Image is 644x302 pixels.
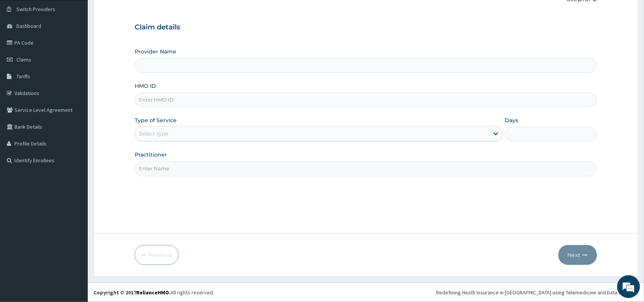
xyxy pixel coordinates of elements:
span: Claims [16,56,31,63]
span: Dashboard [16,23,41,29]
label: Practitioner [135,151,167,158]
div: Select type [139,130,168,137]
button: Next [559,245,597,265]
label: Type of Service [135,116,177,124]
footer: All rights reserved. [88,283,644,302]
input: Enter HMO ID [135,92,597,107]
label: HMO ID [135,82,156,90]
h3: Claim details [135,23,597,32]
a: RelianceHMO [136,289,169,296]
div: Redefining Heath Insurance in [GEOGRAPHIC_DATA] using Telemedicine and Data Science! [436,289,638,296]
label: Provider Name [135,48,176,55]
span: Tariffs [16,73,30,80]
input: Enter Name [135,161,597,176]
span: Switch Providers [16,6,55,13]
label: Days [505,116,518,124]
strong: Copyright © 2017 . [93,289,171,296]
button: Previous [135,245,179,265]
